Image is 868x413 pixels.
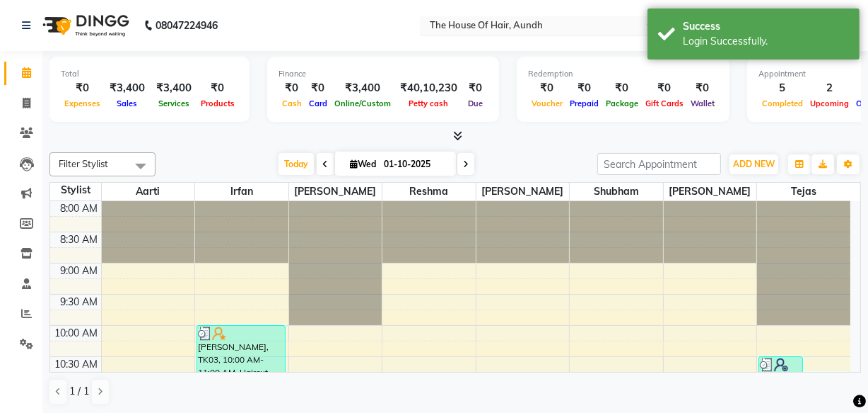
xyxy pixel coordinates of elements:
span: Products [197,98,238,108]
span: Prepaid [566,98,602,108]
span: Voucher [528,98,566,108]
span: Today [278,153,314,175]
span: ADD NEW [733,159,775,169]
div: Redemption [528,68,718,80]
span: Wed [346,159,380,169]
span: Expenses [61,98,104,108]
span: Tejas [757,183,850,200]
div: ₹0 [463,80,488,96]
b: 08047224946 [156,6,218,45]
div: ₹0 [305,80,331,96]
span: Filter Stylist [59,158,108,169]
span: Wallet [687,98,718,108]
div: ₹3,400 [104,80,151,96]
span: Irfan [195,183,288,200]
div: Success [683,19,849,34]
div: ₹40,10,230 [394,80,463,96]
span: Services [155,98,193,108]
span: Cash [278,98,305,108]
button: ADD NEW [729,154,778,174]
div: 2 [807,80,852,96]
div: 10:00 AM [52,326,101,341]
input: 2025-10-01 [380,154,450,175]
div: ₹0 [566,80,602,96]
div: ₹0 [642,80,687,96]
div: ₹0 [687,80,718,96]
input: Search Appointment [597,153,721,175]
div: 10:30 AM [52,357,101,372]
div: ₹3,400 [151,80,197,96]
span: Online/Custom [331,98,394,108]
span: [PERSON_NAME] [664,183,757,200]
div: Stylist [50,183,101,198]
div: 8:00 AM [58,201,101,216]
span: 1 / 1 [69,384,89,399]
span: Card [305,98,331,108]
div: 8:30 AM [58,232,101,247]
div: Login Successfully. [683,34,849,49]
div: 9:00 AM [58,264,101,278]
div: 5 [758,80,807,96]
span: Completed [758,98,807,108]
div: [PERSON_NAME], TK04, 10:30 AM-11:00 AM, Haircut With Wash ([DEMOGRAPHIC_DATA]) [759,357,802,386]
span: Aarti [102,183,195,200]
span: Gift Cards [642,98,687,108]
span: [PERSON_NAME] [476,183,570,200]
span: Shubham [570,183,663,200]
div: Finance [278,68,488,80]
span: Upcoming [807,98,852,108]
div: 9:30 AM [58,295,101,310]
div: Total [61,68,238,80]
span: Sales [114,98,141,108]
span: Petty cash [406,98,452,108]
span: Package [602,98,642,108]
span: [PERSON_NAME] [289,183,382,200]
img: logo [36,6,133,45]
div: ₹3,400 [331,80,394,96]
span: Reshma [382,183,476,200]
div: [PERSON_NAME], TK03, 10:00 AM-11:00 AM, Haircut Without Wash ([DEMOGRAPHIC_DATA]),[PERSON_NAME] [197,326,285,386]
div: ₹0 [528,80,566,96]
div: ₹0 [278,80,305,96]
div: ₹0 [61,80,104,96]
span: Due [464,98,486,108]
div: ₹0 [197,80,238,96]
div: ₹0 [602,80,642,96]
